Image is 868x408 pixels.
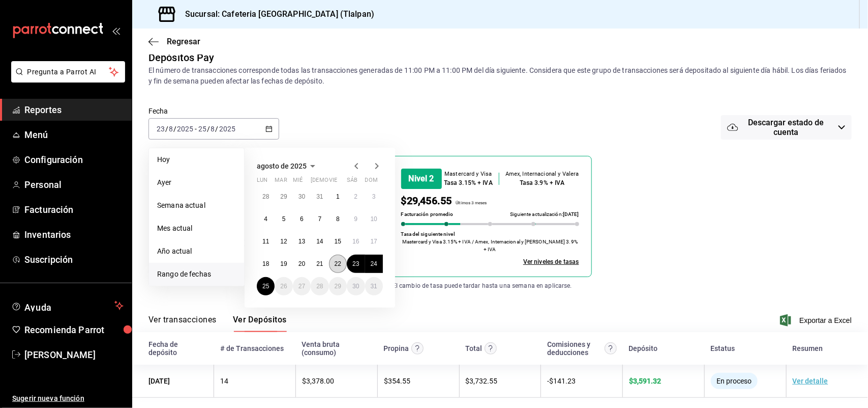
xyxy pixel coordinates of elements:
span: Semana actual [157,200,236,211]
span: $ 3,378.00 [302,377,334,385]
abbr: 30 de agosto de 2025 [352,283,359,290]
input: -- [211,125,216,133]
td: 14 [214,365,296,398]
button: Regresar [148,37,200,46]
abbr: 29 de julio de 2025 [280,193,287,200]
input: -- [168,125,173,133]
div: Comisiones y deducciones [547,340,602,357]
button: 23 de agosto de 2025 [347,255,365,273]
span: [DATE] [563,211,579,217]
button: 18 de agosto de 2025 [257,255,275,273]
button: 15 de agosto de 2025 [329,232,347,251]
button: 3 de agosto de 2025 [365,187,383,206]
span: Ayer [157,177,236,188]
abbr: 7 de agosto de 2025 [318,215,322,223]
abbr: 3 de agosto de 2025 [372,193,376,200]
button: 1 de agosto de 2025 [329,187,347,206]
abbr: 31 de julio de 2025 [316,193,323,200]
span: $29,456.55 [401,195,452,207]
abbr: 8 de agosto de 2025 [336,215,340,223]
p: Mastercard y Visa 3.15% + IVA / Amex, Internacional y [PERSON_NAME] 3.9% + IVA [401,238,579,253]
input: ---- [219,125,236,133]
button: 21 de agosto de 2025 [311,255,328,273]
button: 8 de agosto de 2025 [329,210,347,228]
button: 29 de agosto de 2025 [329,277,347,295]
a: Ver detalle [793,377,828,385]
span: Hoy [157,154,236,165]
span: Año actual [157,246,236,257]
abbr: 22 de agosto de 2025 [335,260,341,267]
div: Amex, Internacional y Valera [505,170,579,179]
span: $ 354.55 [384,377,410,385]
div: Tasa 3.9% + IVA [505,178,579,187]
abbr: 20 de agosto de 2025 [298,260,305,267]
abbr: viernes [329,177,337,187]
abbr: miércoles [293,177,303,187]
button: 24 de agosto de 2025 [365,255,383,273]
span: - $ 141.23 [547,377,576,385]
abbr: lunes [257,177,267,187]
button: 17 de agosto de 2025 [365,232,383,251]
div: Depósitos Pay [148,50,215,65]
abbr: 17 de agosto de 2025 [371,238,377,245]
span: Reportes [24,103,124,117]
span: $ 3,732.55 [466,377,498,385]
div: El número de transacciones corresponde todas las transacciones generadas de 11:00 PM a 11:00 PM d... [148,65,852,87]
span: Personal [24,178,124,192]
button: 13 de agosto de 2025 [293,232,311,251]
div: navigation tabs [148,315,287,332]
span: Pregunta a Parrot AI [27,67,109,77]
input: -- [156,125,165,133]
abbr: 26 de agosto de 2025 [280,283,287,290]
abbr: sábado [347,177,357,187]
abbr: 28 de agosto de 2025 [316,283,323,290]
div: Total [465,344,482,352]
span: / [216,125,219,133]
button: 16 de agosto de 2025 [347,232,365,251]
a: Pregunta a Parrot AI [7,74,125,85]
button: 11 de agosto de 2025 [257,232,275,251]
button: 28 de julio de 2025 [257,187,275,206]
button: 14 de agosto de 2025 [311,232,328,251]
span: Recomienda Parrot [24,323,124,337]
button: 12 de agosto de 2025 [275,232,292,251]
abbr: 12 de agosto de 2025 [280,238,287,245]
abbr: jueves [311,177,371,187]
h3: Sucursal: Cafeteria [GEOGRAPHIC_DATA] (Tlalpan) [177,8,374,20]
svg: Contempla comisión de ventas y propinas, IVA, cancelaciones y devoluciones. [605,342,617,355]
abbr: 5 de agosto de 2025 [282,215,286,223]
abbr: 31 de agosto de 2025 [371,283,377,290]
abbr: 27 de agosto de 2025 [298,283,305,290]
div: Venta bruta (consumo) [302,340,372,357]
button: Pregunta a Parrot AI [11,61,125,83]
span: [PERSON_NAME] [24,348,124,362]
button: 10 de agosto de 2025 [365,210,383,228]
abbr: 1 de agosto de 2025 [336,193,340,200]
abbr: 19 de agosto de 2025 [280,260,287,267]
abbr: 29 de agosto de 2025 [335,283,341,290]
span: / [207,125,210,133]
div: Tasa 3.15% + IVA [444,178,493,187]
span: / [165,125,168,133]
abbr: 13 de agosto de 2025 [298,238,305,245]
abbr: 6 de agosto de 2025 [300,215,304,223]
p: Siguiente actualización: [510,210,579,218]
span: Exportar a Excel [782,314,852,327]
abbr: 15 de agosto de 2025 [335,238,341,245]
abbr: 9 de agosto de 2025 [354,215,357,223]
abbr: domingo [365,177,378,187]
button: 31 de agosto de 2025 [365,277,383,295]
button: Ver transacciones [148,315,217,332]
abbr: 25 de agosto de 2025 [262,283,269,290]
div: El depósito aún no se ha enviado a tu cuenta bancaria. [711,373,758,389]
span: Regresar [167,37,200,46]
button: 20 de agosto de 2025 [293,255,311,273]
abbr: 28 de julio de 2025 [262,193,269,200]
button: 28 de agosto de 2025 [311,277,328,295]
abbr: 2 de agosto de 2025 [354,193,357,200]
span: Inventarios [24,228,124,241]
abbr: 18 de agosto de 2025 [262,260,269,267]
button: open_drawer_menu [112,26,120,35]
input: ---- [176,125,194,133]
button: agosto de 2025 [257,160,319,172]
